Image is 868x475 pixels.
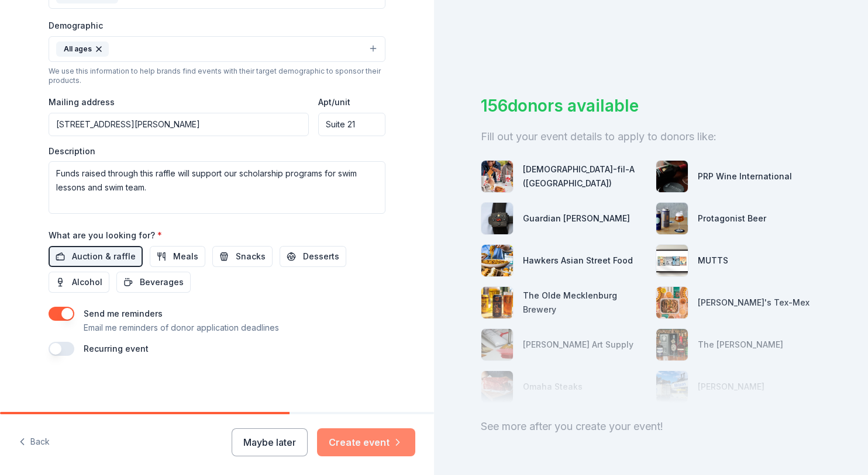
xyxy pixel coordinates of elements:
[49,230,162,241] label: What are you looking for?
[698,254,728,268] div: MUTTS
[481,203,513,234] img: photo for Guardian Angel Device
[49,145,95,157] label: Description
[656,245,688,276] img: photo for MUTTS
[49,272,109,293] button: Alcohol
[303,249,339,263] span: Desserts
[232,428,308,456] button: Maybe later
[49,246,143,267] button: Auction & raffle
[481,245,513,276] img: photo for Hawkers Asian Street Food
[72,249,136,263] span: Auction & raffle
[656,161,688,192] img: photo for PRP Wine International
[84,321,279,335] p: Email me reminders of donor application deadlines
[280,246,346,267] button: Desserts
[56,41,109,57] div: All ages
[150,246,205,267] button: Meals
[19,430,50,455] button: Back
[698,169,792,183] div: PRP Wine International
[481,417,821,436] div: See more after you create your event!
[49,96,115,108] label: Mailing address
[72,275,102,289] span: Alcohol
[49,67,385,85] div: We use this information to help brands find events with their target demographic to sponsor their...
[656,203,688,234] img: photo for Protagonist Beer
[173,249,198,263] span: Meals
[49,36,385,62] button: All ages
[481,161,513,192] img: photo for Chick-fil-A (Charlotte)
[212,246,273,267] button: Snacks
[84,344,149,353] label: Recurring event
[49,20,103,32] label: Demographic
[317,428,415,456] button: Create event
[236,249,266,263] span: Snacks
[49,113,309,136] input: Enter a US address
[84,308,163,318] label: Send me reminders
[116,272,191,293] button: Beverages
[523,212,630,226] div: Guardian [PERSON_NAME]
[698,212,766,226] div: Protagonist Beer
[523,162,646,190] div: [DEMOGRAPHIC_DATA]-fil-A ([GEOGRAPHIC_DATA])
[140,275,184,289] span: Beverages
[318,96,350,108] label: Apt/unit
[481,127,821,146] div: Fill out your event details to apply to donors like:
[318,113,385,136] input: #
[481,93,821,118] div: 156 donors available
[523,254,633,268] div: Hawkers Asian Street Food
[49,161,385,214] textarea: Funds raised through this raffle will support our scholarship programs for swim lessons and swim ...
